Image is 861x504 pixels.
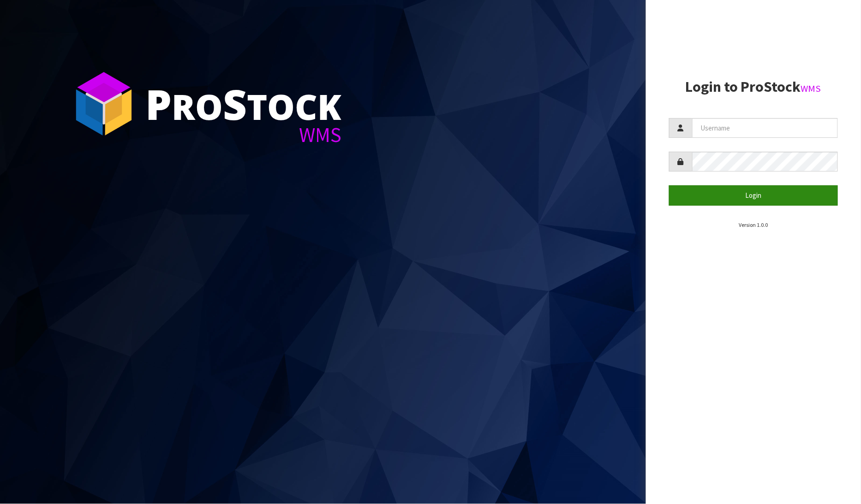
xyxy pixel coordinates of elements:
input: Username [692,118,838,138]
div: WMS [145,125,341,145]
span: P [145,76,172,132]
small: WMS [801,83,821,95]
h2: Login to ProStock [669,79,838,95]
div: ro tock [145,83,341,125]
button: Login [669,185,838,205]
span: S [223,76,247,132]
small: Version 1.0.0 [739,221,768,228]
img: ProStock Cube [69,69,138,138]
